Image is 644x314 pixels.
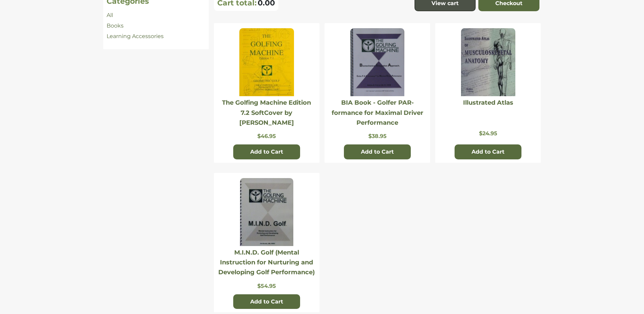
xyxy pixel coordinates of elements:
img: Illustrated Atlas [461,28,515,96]
a: Illustrated Atlas [463,99,513,106]
p: $38.95 [328,133,427,139]
img: The Golfing Machine Edition 7.2 SoftCover by Homer Kelley [239,28,294,96]
img: BIA Book - Golfer PAR-formance for Maximal Driver Performance [350,28,404,96]
p: $24.95 [439,130,537,137]
a: M.I.N.D. Golf (Mental Instruction for Nurturing and Developing Golf Performance) [218,249,315,276]
p: $46.95 [217,133,316,139]
button: Add to Cart [455,144,521,159]
p: $54.95 [217,283,316,289]
button: Add to Cart [344,144,411,159]
a: BIA Book - Golfer PAR-formance for Maximal Driver Performance [332,99,423,126]
a: The Golfing Machine Edition 7.2 SoftCover by [PERSON_NAME] [222,99,311,126]
button: Add to Cart [233,294,300,309]
a: Learning Accessories [107,33,164,39]
a: Books [107,22,124,29]
a: All [107,12,113,18]
img: Website-photo-MIND.jpg [240,178,293,246]
button: Add to Cart [233,144,300,159]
